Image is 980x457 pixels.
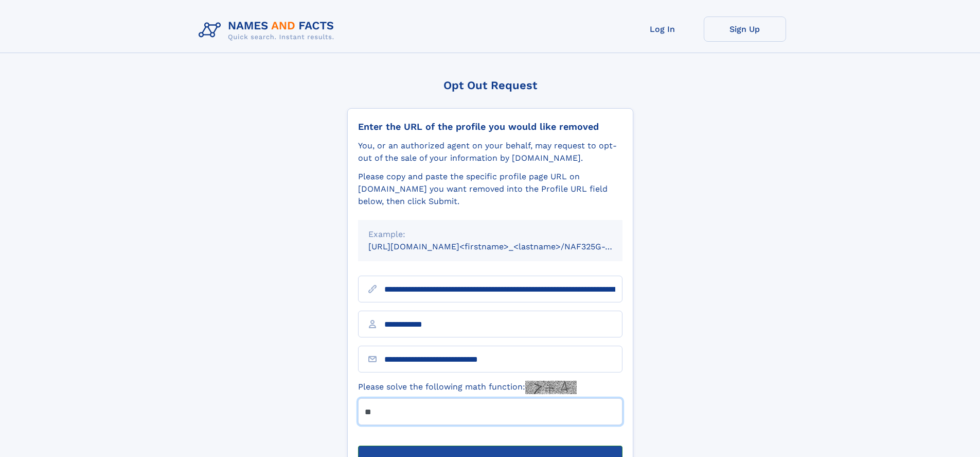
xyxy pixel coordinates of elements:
[347,79,633,92] div: Opt Out Request
[621,16,704,42] a: Log In
[704,16,786,42] a: Sign Up
[368,242,642,251] small: [URL][DOMAIN_NAME]<firstname>_<lastname>/NAF325G-xxxxxxxx
[358,121,622,132] div: Enter the URL of the profile you would like removed
[194,16,343,44] img: Logo Names and Facts
[368,228,612,241] div: Example:
[358,140,622,164] div: You, or an authorized agent on your behalf, may request to opt-out of the sale of your informatio...
[358,381,577,394] label: Please solve the following math function:
[358,171,622,208] div: Please copy and paste the specific profile page URL on [DOMAIN_NAME] you want removed into the Pr...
